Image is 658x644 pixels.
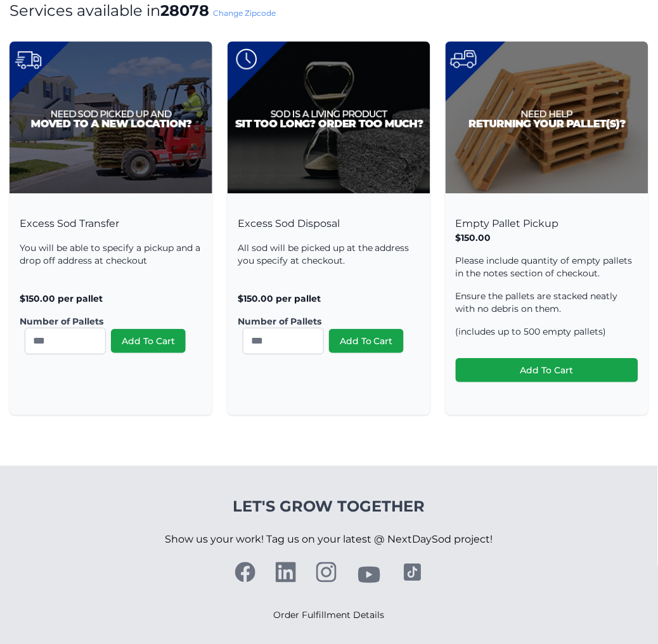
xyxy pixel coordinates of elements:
[238,241,420,267] p: All sod will be picked up at the address you specify at checkout.
[446,41,648,193] img: Pallet Pickup Product Image
[20,292,202,305] p: $150.00 per pallet
[10,41,212,193] img: Excess Sod Transfer Product Image
[111,329,186,353] button: Add To Cart
[446,203,648,415] div: Empty Pallet Pickup
[10,203,212,387] div: Excess Sod Transfer
[165,496,493,517] h4: Let's Grow Together
[456,325,638,338] p: (includes up to 500 empty pallets)
[10,1,648,21] h1: Services available in
[20,241,202,267] p: You will be able to specify a pickup and a drop off address at checkout
[456,290,638,315] p: Ensure the pallets are stacked neatly with no debris on them.
[456,231,638,244] p: $150.00
[160,1,209,20] strong: 28078
[20,315,192,328] label: Number of Pallets
[213,8,276,18] a: Change Zipcode
[456,358,638,382] button: Add To Cart
[228,41,430,193] img: Excess Sod Disposal Product Image
[238,315,410,328] label: Number of Pallets
[456,254,638,280] p: Please include quantity of empty pallets in the notes section of checkout.
[228,203,430,387] div: Excess Sod Disposal
[238,292,420,305] p: $150.00 per pallet
[329,329,404,353] button: Add To Cart
[274,610,385,621] a: Order Fulfillment Details
[165,517,493,562] p: Show us your work! Tag us on your latest @ NextDaySod project!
